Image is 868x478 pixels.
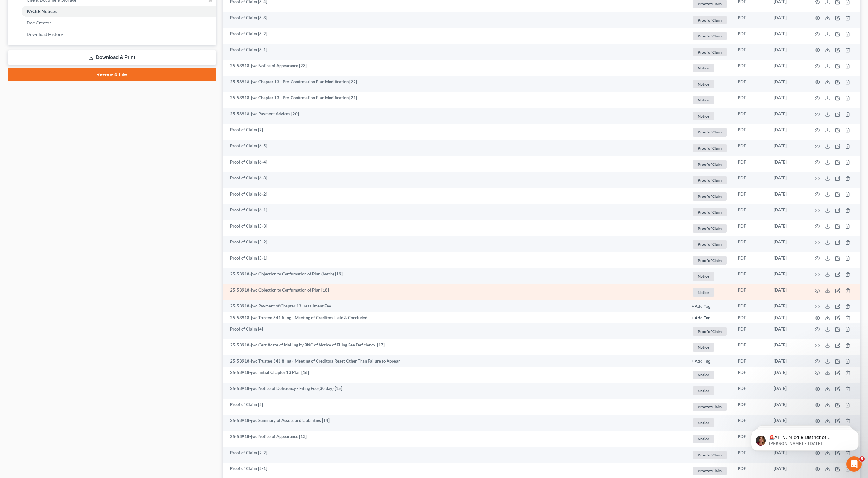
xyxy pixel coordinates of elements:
span: Proof of Claim [693,208,727,216]
a: Proof of Claim [692,159,728,170]
td: Proof of Claim [5-3] [223,220,687,236]
a: Notice [692,287,728,298]
iframe: Intercom live chat [846,456,862,472]
td: [DATE] [769,415,807,431]
span: Notice [693,343,714,352]
td: [DATE] [769,108,807,124]
a: PACER Notices [22,6,216,17]
td: [DATE] [769,323,807,339]
a: Proof of Claim [692,127,728,137]
td: Proof of Claim [6-2] [223,188,687,204]
a: Proof of Claim [692,450,728,460]
a: Notice [692,79,728,89]
td: PDF [733,124,769,140]
span: Notice [693,272,714,281]
span: Notice [693,64,714,72]
td: [DATE] [769,44,807,60]
td: Proof of Claim [5-2] [223,236,687,253]
span: Proof of Claim [693,403,727,411]
td: PDF [733,204,769,220]
td: PDF [733,220,769,236]
span: Download History [27,31,63,37]
a: + Add Tag [692,303,728,309]
td: [DATE] [769,339,807,355]
td: 25-53918-jwc Certificate of Mailing by BNC of Notice of Filing Fee Deficiency. [17] [223,339,687,355]
td: [DATE] [769,204,807,220]
td: [DATE] [769,300,807,312]
a: Proof of Claim [692,47,728,57]
td: [DATE] [769,124,807,140]
td: PDF [733,60,769,76]
a: Proof of Claim [692,175,728,185]
td: [DATE] [769,355,807,367]
span: Proof of Claim [693,327,727,336]
span: Notice [693,418,714,427]
td: PDF [733,300,769,312]
td: PDF [733,92,769,108]
a: Notice [692,370,728,380]
td: PDF [733,447,769,463]
td: Proof of Claim [6-4] [223,156,687,172]
td: [DATE] [769,284,807,300]
td: [DATE] [769,156,807,172]
td: PDF [733,431,769,447]
a: Proof of Claim [692,239,728,249]
td: [DATE] [769,399,807,415]
a: Proof of Claim [692,31,728,41]
a: Proof of Claim [692,255,728,266]
td: PDF [733,236,769,253]
span: Proof of Claim [693,32,727,40]
span: Proof of Claim [693,224,727,233]
td: 25-53918-jwc Payment of Chapter 13 Installment Fee [223,300,687,312]
span: Notice [693,112,714,120]
td: Proof of Claim [7] [223,124,687,140]
td: Proof of Claim [6-1] [223,204,687,220]
td: 25-53918-jwc Chapter 13 - Pre-Confirmation Plan Modification [21] [223,92,687,108]
button: + Add Tag [692,316,711,320]
td: Proof of Claim [8-1] [223,44,687,60]
td: [DATE] [769,220,807,236]
td: 25-53918-jwc Notice of Appearance [23] [223,60,687,76]
td: Proof of Claim [8-3] [223,12,687,28]
td: PDF [733,415,769,431]
a: Notice [692,385,728,396]
td: 25-53918-jwc Initial Chapter 13 Plan [16] [223,367,687,383]
a: Download & Print [8,50,216,65]
a: Notice [692,434,728,444]
td: PDF [733,188,769,204]
a: Proof of Claim [692,207,728,217]
td: PDF [733,367,769,383]
td: PDF [733,156,769,172]
td: PDF [733,323,769,339]
td: PDF [733,172,769,188]
td: 25-53918-jwc Notice of Appearance [13] [223,431,687,447]
a: Notice [692,271,728,281]
td: [DATE] [769,252,807,268]
td: [DATE] [769,28,807,44]
span: Proof of Claim [693,128,727,136]
td: Proof of Claim [4] [223,323,687,339]
td: 25-53918-jwc Objection to Confirmation of Plan (batch) [19] [223,268,687,285]
a: Proof of Claim [692,223,728,234]
td: Proof of Claim [3] [223,399,687,415]
a: Notice [692,342,728,352]
span: PACER Notices [27,9,57,14]
td: [DATE] [769,92,807,108]
td: [DATE] [769,12,807,28]
span: Notice [693,288,714,297]
span: Proof of Claim [693,16,727,24]
td: PDF [733,252,769,268]
span: Proof of Claim [693,176,727,184]
td: 25-53918-jwc Trustee 341 filing - Meeting of Creditors Reset Other Than Failure to Appear [223,355,687,367]
td: 25-53918-jwc Summary of Assets and Liabilities [14] [223,415,687,431]
iframe: Intercom notifications message [741,417,868,461]
a: + Add Tag [692,358,728,364]
span: Proof of Claim [693,48,727,56]
td: PDF [733,44,769,60]
a: Notice [692,95,728,105]
span: Notice [693,435,714,443]
a: Proof of Claim [692,466,728,476]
